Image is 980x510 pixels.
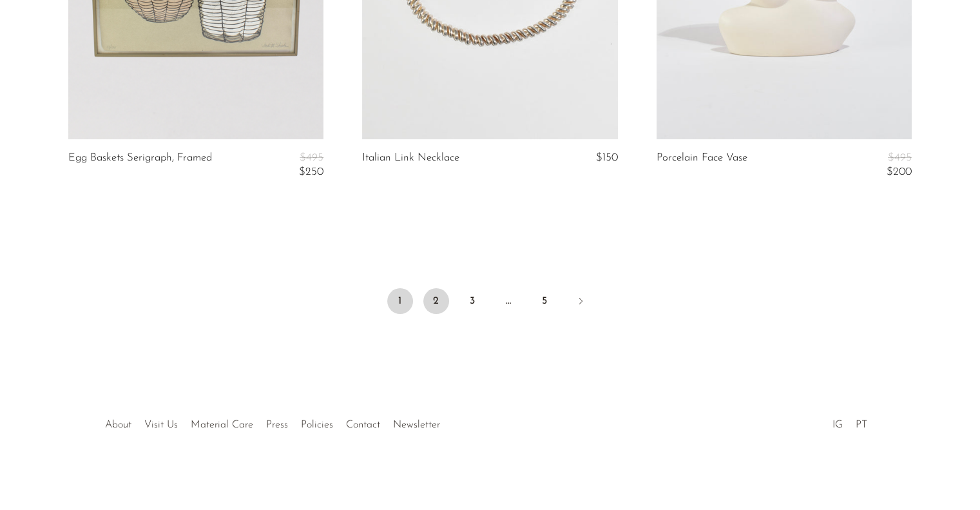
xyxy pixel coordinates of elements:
[105,420,131,430] a: About
[191,420,253,430] a: Material Care
[301,420,333,430] a: Policies
[596,152,618,163] span: $150
[423,288,449,314] a: 2
[832,420,843,430] a: IG
[300,152,323,163] span: $495
[532,288,557,314] a: 5
[826,409,874,434] ul: Social Medias
[144,420,178,430] a: Visit Us
[856,420,867,430] a: PT
[299,166,323,177] span: $250
[266,420,288,430] a: Press
[887,166,912,177] span: $200
[99,409,447,434] ul: Quick links
[387,288,413,314] span: 1
[362,152,459,164] a: Italian Link Necklace
[495,288,521,314] span: …
[657,152,747,179] a: Porcelain Face Vase
[459,288,485,314] a: 3
[68,152,212,179] a: Egg Baskets Serigraph, Framed
[568,288,593,317] a: Next
[346,420,380,430] a: Contact
[888,152,912,163] span: $495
